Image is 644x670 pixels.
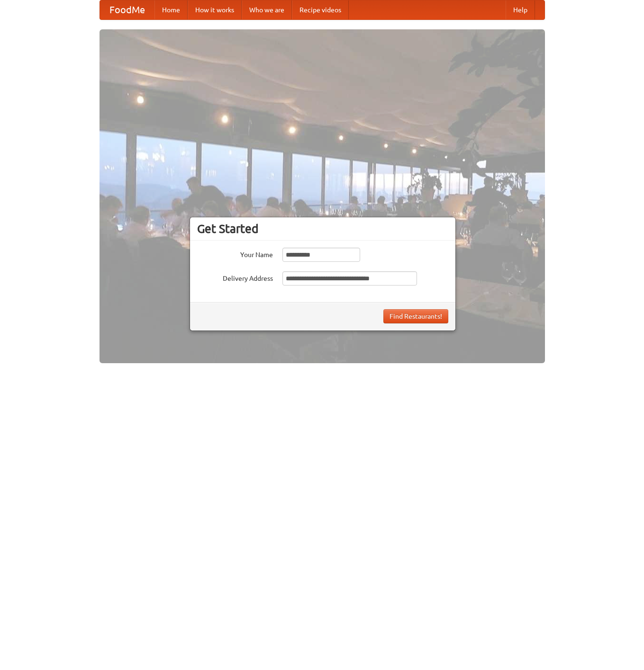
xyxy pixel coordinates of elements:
a: Help [506,0,535,19]
a: Recipe videos [292,0,349,19]
a: How it works [188,0,242,19]
h3: Get Started [197,222,448,236]
a: FoodMe [100,0,154,19]
a: Who we are [242,0,292,19]
a: Home [154,0,188,19]
label: Your Name [197,248,273,259]
button: Find Restaurants! [383,309,448,323]
label: Delivery Address [197,271,273,283]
